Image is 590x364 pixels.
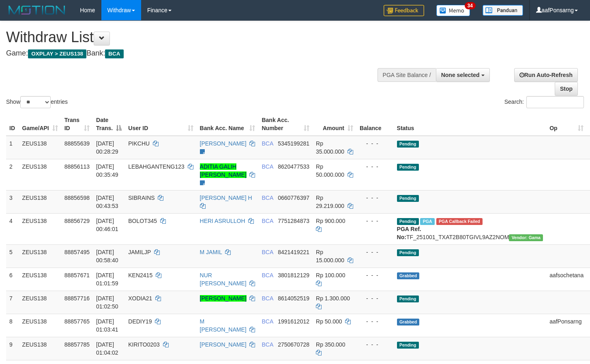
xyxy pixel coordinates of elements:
span: Copy 1991612012 to clipboard [278,318,309,325]
span: LEBAHGANTENG123 [128,163,185,170]
span: Grabbed [397,272,420,279]
th: Amount: activate to sort column ascending [313,113,356,136]
div: - - - [360,163,390,171]
span: [DATE] 00:28:29 [96,140,118,155]
div: - - - [360,248,390,256]
span: Copy 5345199281 to clipboard [278,140,309,147]
h1: Withdraw List [6,29,385,45]
span: BCA [262,272,273,278]
td: 3 [6,190,19,213]
span: BCA [262,249,273,255]
h4: Game: Bank: [6,49,385,58]
img: Button%20Memo.svg [436,5,470,16]
td: 9 [6,337,19,360]
span: BCA [262,140,273,147]
span: 88857716 [64,295,90,302]
span: 88855639 [64,140,90,147]
span: [DATE] 00:58:40 [96,249,118,263]
td: ZEUS138 [19,244,61,268]
td: aafPonsarng [546,314,587,337]
div: - - - [360,340,390,349]
th: ID [6,113,19,136]
span: Copy 8421419221 to clipboard [278,249,309,255]
span: BCA [262,163,273,170]
span: [DATE] 01:01:59 [96,272,118,287]
span: SIBRAINS [128,195,154,201]
span: [DATE] 00:35:49 [96,163,118,178]
a: NUR [PERSON_NAME] [200,272,247,287]
a: Run Auto-Refresh [514,68,578,82]
span: 88857765 [64,318,90,325]
span: Rp 50.000 [316,318,342,325]
span: Copy 0660776397 to clipboard [278,195,309,201]
span: Pending [397,342,419,349]
span: 88856598 [64,195,90,201]
th: Bank Acc. Name: activate to sort column ascending [197,113,259,136]
span: Pending [397,141,419,148]
td: ZEUS138 [19,314,61,337]
span: 88857671 [64,272,90,278]
span: [DATE] 01:04:02 [96,341,118,356]
button: None selected [436,68,490,82]
a: [PERSON_NAME] [200,295,247,302]
span: None selected [441,72,480,78]
span: BCA [262,295,273,302]
span: Pending [397,249,419,256]
a: [PERSON_NAME] [200,140,247,147]
a: Stop [555,82,578,96]
span: Copy 8620477533 to clipboard [278,163,309,170]
span: Rp 29.219.000 [316,195,344,209]
a: ADITIA GALIH [PERSON_NAME] [200,163,247,178]
span: BCA [262,195,273,201]
span: Marked by aaftanly [420,218,434,225]
a: [PERSON_NAME] [200,341,247,348]
span: 88857785 [64,341,90,348]
td: ZEUS138 [19,337,61,360]
span: JAMILJP [128,249,151,255]
td: 2 [6,159,19,190]
span: Rp 15.000.000 [316,249,344,263]
span: Grabbed [397,319,420,325]
span: [DATE] 00:46:01 [96,218,118,232]
td: aafsochetana [546,268,587,291]
td: 7 [6,291,19,314]
span: [DATE] 01:03:41 [96,318,118,333]
th: Status [394,113,547,136]
span: Pending [397,164,419,171]
td: ZEUS138 [19,291,61,314]
span: Rp 1.300.000 [316,295,350,302]
td: ZEUS138 [19,213,61,244]
span: [DATE] 01:02:50 [96,295,118,310]
td: 1 [6,136,19,159]
span: PIKCHU [128,140,150,147]
div: - - - [360,317,390,325]
th: Op: activate to sort column ascending [546,113,587,136]
th: Balance [356,113,394,136]
img: Feedback.jpg [384,5,424,16]
span: Vendor URL: https://trx31.1velocity.biz [509,234,543,241]
span: [DATE] 00:43:53 [96,195,118,209]
span: Pending [397,195,419,202]
a: [PERSON_NAME] H [200,195,252,201]
td: ZEUS138 [19,190,61,213]
div: - - - [360,194,390,202]
th: User ID: activate to sort column ascending [125,113,196,136]
label: Search: [504,96,584,108]
span: BOLOT345 [128,218,157,224]
span: OXPLAY > ZEUS138 [28,49,86,58]
span: 88857495 [64,249,90,255]
span: Rp 900.000 [316,218,345,224]
td: 4 [6,213,19,244]
div: - - - [360,217,390,225]
img: panduan.png [483,5,523,16]
span: DEDIY19 [128,318,152,325]
a: HERI ASRULLOH [200,218,245,224]
td: ZEUS138 [19,136,61,159]
input: Search: [526,96,584,108]
span: BCA [105,49,123,58]
th: Date Trans.: activate to sort column descending [93,113,125,136]
div: - - - [360,139,390,148]
td: 8 [6,314,19,337]
td: 6 [6,268,19,291]
th: Bank Acc. Number: activate to sort column ascending [258,113,313,136]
